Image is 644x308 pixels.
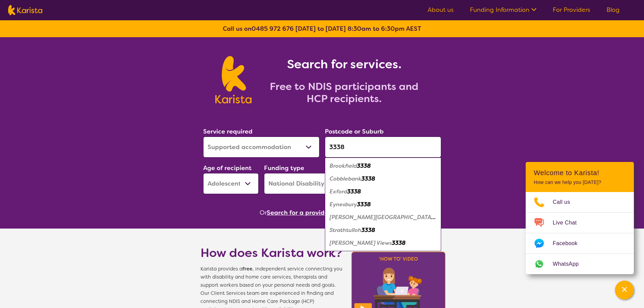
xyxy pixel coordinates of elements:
[553,197,578,207] span: Call us
[267,208,384,218] button: Search for a provider to leave a review
[470,6,536,14] a: Funding Information
[328,185,438,198] div: Exford 3338
[260,56,429,72] h1: Search for services.
[328,172,438,185] div: Cobblebank 3338
[526,254,634,274] a: Web link opens in a new tab.
[428,6,454,14] a: About us
[553,259,587,269] span: WhatsApp
[330,227,361,234] em: Strathtulloh
[215,56,252,103] img: Karista logo
[330,214,435,221] em: [PERSON_NAME][GEOGRAPHIC_DATA]
[200,245,342,261] h1: How does Karista work?
[526,192,634,274] ul: Choose channel
[330,175,361,182] em: Cobblebank
[361,175,375,182] em: 3338
[260,208,267,218] span: Or
[203,164,252,172] label: Age of recipient
[203,127,253,136] label: Service required
[242,266,253,272] b: free
[328,211,438,224] div: Melton South 3338
[534,180,626,185] p: How can we help you [DATE]?
[330,239,392,246] em: [PERSON_NAME] Views
[330,188,347,195] em: Exford
[553,218,585,228] span: Live Chat
[325,127,384,136] label: Postcode or Suburb
[328,198,438,211] div: Eynesbury 3338
[330,201,357,208] em: Eynesbury
[8,5,42,15] img: Karista logo
[328,224,438,237] div: Strathtulloh 3338
[328,160,438,172] div: Brookfield 3338
[615,281,634,300] button: Channel Menu
[526,162,634,274] div: Channel Menu
[361,227,375,234] em: 3338
[328,237,438,250] div: Weir Views 3338
[260,80,429,105] h2: Free to NDIS participants and HCP recipients.
[252,25,294,33] a: 0485 972 676
[553,6,590,14] a: For Providers
[357,162,371,169] em: 3338
[392,239,406,246] em: 3338
[330,162,357,169] em: Brookfield
[347,188,361,195] em: 3338
[553,238,586,248] span: Facebook
[264,164,304,172] label: Funding type
[534,169,626,177] h2: Welcome to Karista!
[325,137,441,158] input: Type
[223,25,421,33] b: Call us on [DATE] to [DATE] 8:30am to 6:30pm AEST
[606,6,620,14] a: Blog
[357,201,371,208] em: 3338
